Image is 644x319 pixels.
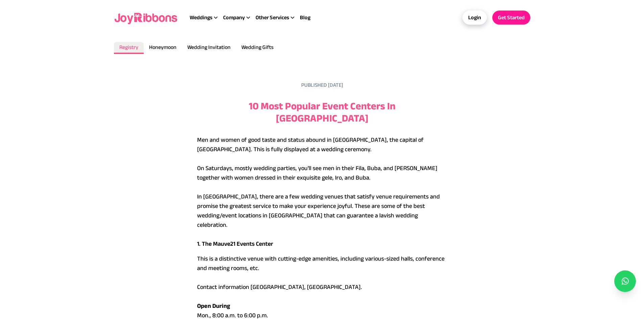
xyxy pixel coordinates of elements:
[149,44,176,50] span: Honeymoon
[301,81,343,89] p: Published [DATE]
[462,10,487,25] a: Login
[236,42,279,54] a: Wedding Gifts
[187,44,231,50] span: Wedding Invitation
[241,100,403,124] h1: 10 Most Popular Event Centers In [GEOGRAPHIC_DATA]
[300,14,310,22] a: Blog
[114,7,179,28] img: joyribbons logo
[114,42,144,54] a: Registry
[144,42,182,54] a: Honeymoon
[182,42,236,54] a: Wedding Invitation
[119,44,138,50] span: Registry
[256,14,300,22] div: Other Services
[492,10,530,25] a: Get Started
[241,44,273,50] span: Wedding Gifts
[197,239,447,254] p: 1. The Mauve21 Events Center
[197,302,230,309] strong: Open During
[223,14,256,22] div: Company
[190,14,223,22] div: Weddings
[197,135,447,239] p: Men and women of good taste and status abound in [GEOGRAPHIC_DATA], the capital of [GEOGRAPHIC_DA...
